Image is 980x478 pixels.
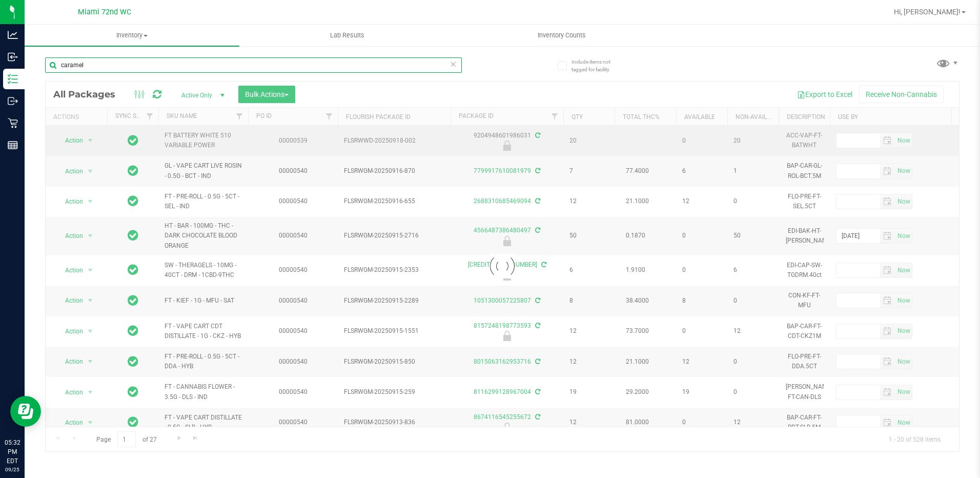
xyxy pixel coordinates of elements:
[8,96,18,106] inline-svg: Outbound
[8,30,18,40] inline-svg: Analytics
[8,74,18,84] inline-svg: Inventory
[8,140,18,150] inline-svg: Reports
[894,8,961,16] span: Hi, [PERSON_NAME]!
[78,8,131,16] span: Miami 72nd WC
[10,396,41,427] iframe: Resource center
[239,25,454,46] a: Lab Results
[25,25,239,46] a: Inventory
[5,438,20,466] p: 05:32 PM EDT
[455,25,669,46] a: Inventory Counts
[316,31,378,40] span: Lab Results
[571,58,623,73] span: Include items not tagged for facility
[524,31,600,40] span: Inventory Counts
[8,52,18,62] inline-svg: Inbound
[25,31,239,40] span: Inventory
[450,57,457,71] span: Clear
[45,57,462,73] input: Search Package ID, Item Name, SKU, Lot or Part Number...
[5,466,20,473] p: 09/25
[8,118,18,128] inline-svg: Retail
